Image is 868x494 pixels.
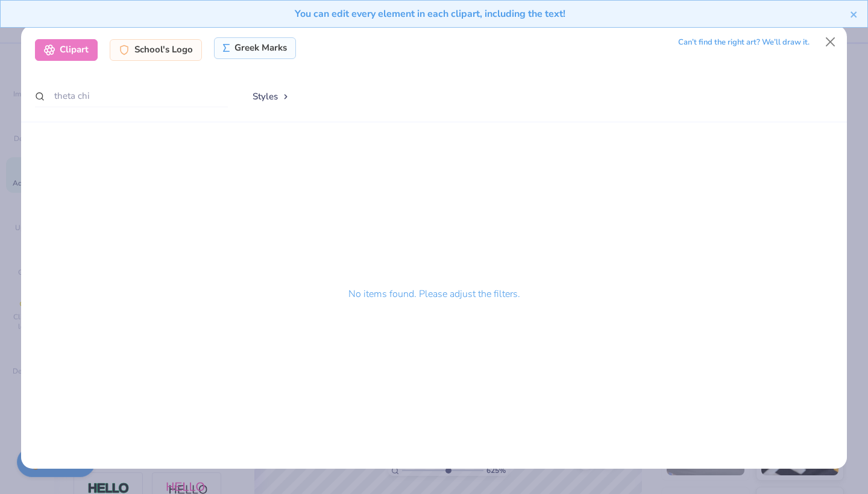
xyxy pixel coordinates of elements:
div: Greek Marks [214,37,297,59]
p: No items found. Please adjust the filters. [348,287,520,301]
button: close [850,7,858,21]
button: Styles [240,85,303,108]
button: Close [819,31,842,54]
div: Clipart [35,39,98,61]
div: School's Logo [110,39,202,61]
div: You can edit every element in each clipart, including the text! [10,7,850,21]
input: Search by name [35,85,228,107]
div: Can’t find the right art? We’ll draw it. [678,32,810,53]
